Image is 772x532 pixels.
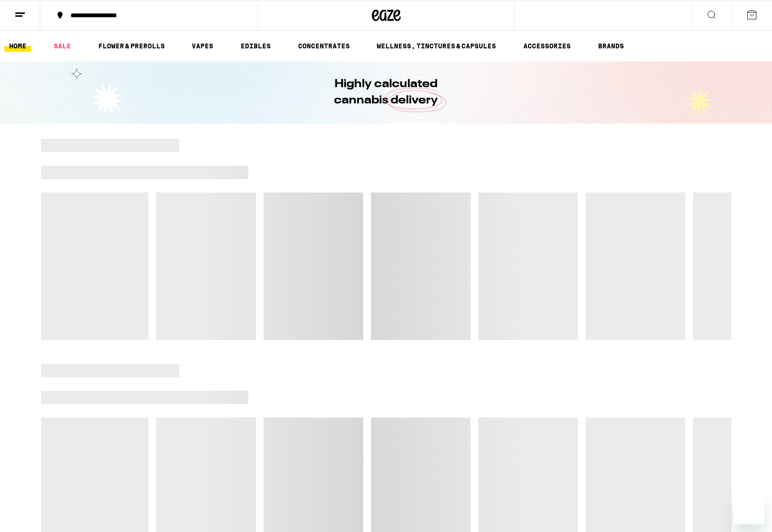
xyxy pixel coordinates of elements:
[372,40,501,52] a: WELLNESS, TINCTURES & CAPSULES
[4,40,31,52] a: HOME
[93,40,170,52] a: FLOWER & PREROLLS
[307,76,465,109] h1: Highly calculated cannabis delivery
[236,40,276,52] a: EDIBLES
[293,40,355,52] a: CONCENTRATES
[593,40,629,52] a: BRANDS
[187,40,218,52] a: VAPES
[49,40,76,52] a: SALE
[519,40,576,52] a: ACCESSORIES
[734,494,764,524] iframe: Button to launch messaging window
